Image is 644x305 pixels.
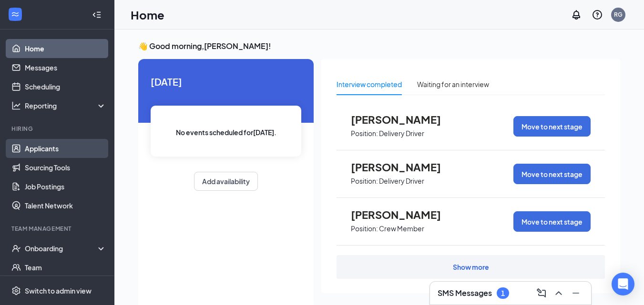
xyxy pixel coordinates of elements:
button: Minimize [568,285,583,301]
button: Move to next stage [513,116,591,137]
span: [PERSON_NAME] [351,161,456,173]
div: Open Intercom Messenger [612,273,634,295]
button: Move to next stage [513,211,591,232]
p: Delivery Driver [379,177,424,186]
span: [PERSON_NAME] [351,113,456,126]
a: Sourcing Tools [25,158,106,177]
a: Applicants [25,139,106,158]
svg: Minimize [570,287,582,299]
div: Interview completed [337,79,402,89]
p: Crew Member [379,224,424,233]
div: 1 [501,289,505,297]
h1: Home [131,7,164,23]
div: Hiring [11,125,104,133]
p: Position: [351,129,378,138]
div: Show more [453,262,489,272]
a: Talent Network [25,196,106,215]
h3: 👋 Good morning, [PERSON_NAME] ! [138,41,620,51]
a: Scheduling [25,77,106,96]
a: Messages [25,58,106,77]
svg: ChevronUp [553,287,564,299]
svg: Collapse [92,10,102,20]
p: Position: [351,224,378,233]
svg: Notifications [571,9,582,20]
div: Team Management [11,225,104,233]
div: Onboarding [25,244,98,253]
a: Job Postings [25,177,106,196]
button: Move to next stage [513,164,591,184]
h3: SMS Messages [438,288,492,298]
p: Position: [351,177,378,186]
button: ChevronUp [551,285,566,301]
svg: WorkstreamLogo [10,10,20,19]
p: Delivery Driver [379,129,424,138]
a: Home [25,39,106,58]
svg: Analysis [11,101,21,110]
svg: QuestionInfo [592,9,603,20]
svg: Settings [11,286,21,295]
div: Reporting [25,101,107,110]
div: Waiting for an interview [417,79,489,89]
span: [PERSON_NAME] [351,208,456,221]
span: No events scheduled for [DATE] . [176,127,276,138]
a: Team [25,258,106,277]
svg: UserCheck [11,244,21,253]
div: Switch to admin view [25,286,92,295]
div: RG [614,10,623,19]
span: [DATE] [151,74,301,89]
button: Add availability [194,172,258,191]
svg: ComposeMessage [536,287,547,299]
button: ComposeMessage [534,285,549,301]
